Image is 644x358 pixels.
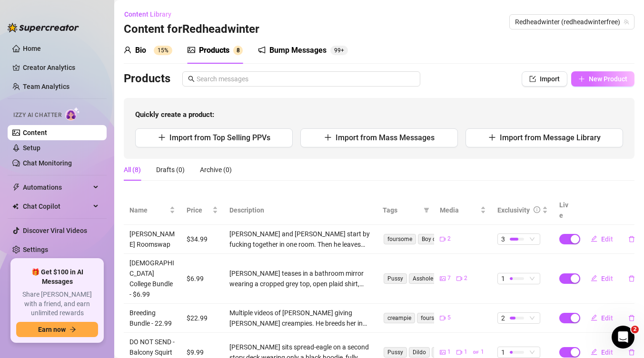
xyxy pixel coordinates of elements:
[501,273,505,284] span: 1
[156,164,185,175] div: Drafts (0)
[501,347,505,358] span: 1
[237,47,240,54] span: 8
[466,128,623,147] button: Import from Message Library
[181,254,224,304] td: $6.99
[336,133,435,142] span: Import from Mass Messages
[324,134,332,141] span: plus
[571,71,634,87] button: New Product
[23,83,69,90] a: Team Analytics
[612,326,634,348] iframe: Intercom live chat
[578,76,585,82] span: plus
[169,133,270,142] span: Import from Top Selling PPVs
[628,236,635,242] span: delete
[589,75,627,83] span: New Product
[124,196,181,225] th: Name
[384,234,416,244] span: foursome
[591,348,597,355] span: edit
[621,232,643,247] button: delete
[129,205,168,215] span: Name
[624,19,629,25] span: team
[229,229,371,250] div: [PERSON_NAME] and [PERSON_NAME] start by fucking together in one room. Then he leaves the room to...
[124,7,179,22] button: Content Library
[23,45,41,52] a: Home
[181,225,224,254] td: $34.99
[229,308,371,329] div: Multiple videos of [PERSON_NAME] giving [PERSON_NAME] creampies. He breeds her in multiple positi...
[583,232,621,247] button: Edit
[124,254,181,304] td: [DEMOGRAPHIC_DATA] College Bundle - $6.99
[16,322,98,337] button: Earn nowarrow-right
[384,273,407,284] span: Pussy
[158,134,166,141] span: plus
[583,271,621,286] button: Edit
[473,349,479,355] span: gif
[12,184,20,191] span: thunderbolt
[418,234,453,244] span: Boy on Girl
[23,199,90,214] span: Chat Copilot
[628,275,635,282] span: delete
[583,310,621,326] button: Edit
[384,313,415,323] span: creampie
[601,314,613,322] span: Edit
[522,71,567,87] button: Import
[447,348,451,357] span: 1
[124,225,181,254] td: [PERSON_NAME] Roomswap
[200,164,232,175] div: Archive (0)
[124,164,141,175] div: All (8)
[124,10,171,18] span: Content Library
[534,206,540,213] span: info-circle
[501,313,505,323] span: 2
[591,275,597,281] span: edit
[501,234,505,244] span: 3
[591,314,597,321] span: edit
[432,347,474,358] span: Masturbation
[330,46,348,55] sup: 126
[464,348,467,357] span: 1
[591,235,597,242] span: edit
[199,45,229,56] div: Products
[13,111,61,120] span: Izzy AI Chatter
[440,315,446,321] span: video-camera
[135,128,293,147] button: Import from Top Selling PPVs
[409,273,437,284] span: Asshole
[154,46,172,55] sup: 15%
[440,205,478,215] span: Media
[434,196,491,225] th: Media
[554,196,577,225] th: Live
[181,196,224,225] th: Price
[424,207,429,213] span: filter
[456,276,462,281] span: video-camera
[187,205,210,215] span: Price
[456,349,462,355] span: video-camera
[135,110,214,119] strong: Quickly create a product:
[447,274,451,283] span: 7
[197,74,415,84] input: Search messages
[23,227,87,234] a: Discover Viral Videos
[124,71,170,87] h3: Products
[488,134,496,141] span: plus
[188,46,195,54] span: picture
[181,304,224,333] td: $22.99
[188,76,195,82] span: search
[383,205,420,215] span: Tags
[628,315,635,321] span: delete
[631,326,639,333] span: 2
[601,235,613,243] span: Edit
[500,133,601,142] span: Import from Message Library
[258,46,266,54] span: notification
[135,45,146,56] div: Bio
[621,271,643,286] button: delete
[422,203,431,217] span: filter
[529,76,536,82] span: import
[12,203,19,210] img: Chat Copilot
[440,349,446,355] span: picture
[23,159,72,167] a: Chat Monitoring
[23,144,40,152] a: Setup
[447,234,451,243] span: 2
[23,246,48,253] a: Settings
[300,128,458,147] button: Import from Mass Messages
[440,276,446,281] span: picture
[16,290,98,318] span: Share [PERSON_NAME] with a friend, and earn unlimited rewards
[481,348,484,357] span: 1
[65,107,80,121] img: AI Chatter
[229,268,371,289] div: [PERSON_NAME] teases in a bathroom mirror wearing a cropped grey top, open plaid shirt, and green...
